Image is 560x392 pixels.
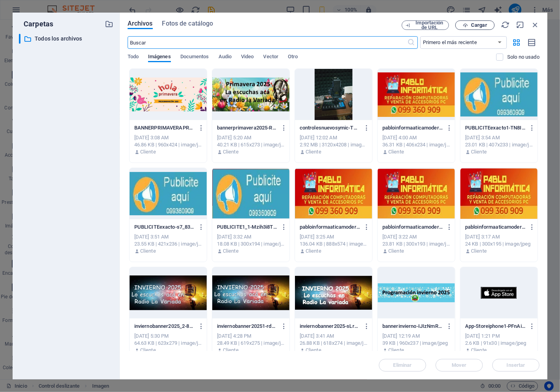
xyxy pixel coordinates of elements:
p: BANNERPRIMAVERAPROGRAMACIN-T9YzQdX2By_7gG1yDWVPpg.jpg [134,124,195,131]
p: Cliente [140,248,156,255]
div: [DATE] 3:25 AM [300,233,367,240]
div: 26.88 KB | 618x274 | image/jpeg [300,340,367,347]
div: 18.08 KB | 300x194 | image/jpeg [217,240,285,248]
div: [DATE] 5:30 PM [134,333,202,340]
input: Buscar [128,36,408,49]
span: Archivos [128,19,153,28]
span: Fotos de catálogo [162,19,213,28]
button: Importación de URL [402,20,449,30]
span: Video [241,52,254,63]
div: 24 KB | 300x195 | image/jpeg [465,240,533,248]
p: Cliente [306,148,321,155]
div: 2.6 KB | 91x30 | image/jpeg [465,340,533,347]
div: 64.63 KB | 623x279 | image/jpeg [134,340,202,347]
div: [DATE] 3:08 AM [134,134,202,141]
p: Cliente [223,248,239,255]
span: Imágenes [148,52,171,63]
div: [DATE] 12:19 AM [382,333,450,340]
div: [DATE] 5:20 AM [217,134,285,141]
div: ​ [19,34,20,44]
p: Cliente [223,148,239,155]
div: [DATE] 3:22 AM [382,233,450,240]
p: inviernobanner20251-rdGcsGk4UjhCnU1D2BYW5Q.jpg [217,323,278,330]
div: 28.49 KB | 619x275 | image/jpeg [217,340,285,347]
div: 36.31 KB | 406x234 | image/jpeg [382,141,450,148]
p: pabloinformaaticamodernoexacto-EUxwtRVZYWYm6zaqDVeBQA.jpg [382,124,443,131]
p: Todos los archivos [35,34,99,43]
div: 46.86 KB | 960x424 | image/jpeg [134,141,202,148]
p: inviernobanner2025-sLrBAVdYHn9ZtYKJS06ydA.jpg [300,323,360,330]
p: bannerprimavera2025-RLcfSv9PZPy7kO9Rtl_0iw.jpg [217,124,278,131]
p: Cliente [223,347,239,354]
i: Cerrar [531,20,540,29]
div: [DATE] 3:17 AM [465,233,533,240]
span: Cargar [471,23,487,28]
p: Carpetas [19,19,53,29]
div: 23.55 KB | 421x236 | image/jpeg [134,240,202,248]
span: Vector [263,52,279,63]
i: Volver a cargar [501,20,510,29]
div: [DATE] 1:21 PM [465,333,533,340]
i: Minimizar [516,20,525,29]
p: pabloinformaaticamodernologo3--wSAd_5QEysNTxbfEjICiQ.jpg [300,224,360,231]
p: Cliente [306,347,321,354]
p: Cliente [388,248,404,255]
span: Otro [288,52,298,63]
p: bannerinvierno-IJIzNmRPE7Cl6xvaLtva8A.jpg [382,323,443,330]
p: Cliente [388,347,404,354]
button: Cargar [455,20,495,30]
p: pabloinformaaticamodernologo2-krklD-i7VAAtBpOljqbV-w.jpg [382,224,443,231]
p: PUBLICITEexacto1-TN8IF2ZdlQa_p2VOFg-fow.jpg [465,124,526,131]
p: PUBLICITEexacto-s7_83qW7IHA6ZVyjB1vdmw.jpg [134,224,195,231]
span: Audio [219,52,232,63]
span: Documentos [180,52,209,63]
p: controlesnuevosymic-TX3iXbGIfpN7pZqWdKftpQ.jpg [300,124,360,131]
p: Cliente [388,148,404,155]
div: 39 KB | 960x237 | image/jpeg [382,340,450,347]
div: 40.21 KB | 615x273 | image/jpeg [217,141,285,148]
div: [DATE] 3:41 AM [300,333,367,340]
div: 23.81 KB | 300x193 | image/jpeg [382,240,450,248]
div: [DATE] 4:00 AM [382,134,450,141]
p: Solo muestra los archivos que no están usándose en el sitio web. Los archivos añadidos durante es... [507,54,540,61]
i: Crear carpeta [105,20,113,28]
p: inviernobanner2025_2-81zTslSrwE8Mf2_77jq3Pw.jpg [134,323,195,330]
div: [DATE] 3:51 AM [134,233,202,240]
div: [DATE] 3:54 AM [465,134,533,141]
div: 2.92 MB | 3120x4208 | image/jpeg [300,141,367,148]
p: Cliente [306,248,321,255]
div: 23.01 KB | 407x233 | image/jpeg [465,141,533,148]
p: Cliente [471,347,487,354]
p: Cliente [140,148,156,155]
p: Cliente [140,347,156,354]
div: [DATE] 3:32 AM [217,233,285,240]
p: PUBLICITE1_1-Mzih3i8T7TMYz0s310ct_A.jpg [217,224,278,231]
p: pabloinformaaticamodernologo1-HTiD3d5U8E00F7sFuqwrEg.jpg [465,224,526,231]
span: Importación de URL [414,20,445,30]
div: [DATE] 12:02 AM [300,134,367,141]
p: Cliente [471,148,487,155]
div: [DATE] 4:28 PM [217,333,285,340]
p: App-Storeiphone1-PFnAiEwym8aRo5PuW0_SOw.jpg [465,323,526,330]
span: Todo [128,52,139,63]
p: Cliente [471,248,487,255]
div: 136.04 KB | 888x574 | image/jpeg [300,240,367,248]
